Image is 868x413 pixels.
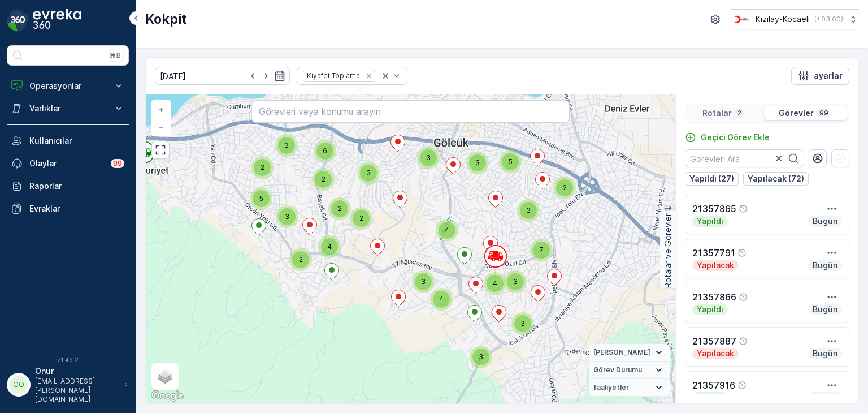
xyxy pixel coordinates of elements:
div: 4 [436,219,458,242]
a: Uzaklaştır [153,118,170,135]
img: logo [7,9,29,32]
span: 3 [520,319,525,328]
div: 2 [251,156,274,179]
span: + [159,105,164,114]
div: Yardım Araç İkonu [737,381,747,390]
div: 2 [312,168,335,191]
span: 4 [439,295,444,303]
div: 5 [250,187,272,210]
span: 3 [526,206,531,214]
div: 3 [417,147,440,169]
p: Kullanıcılar [29,135,124,147]
p: 21357916 [692,378,735,392]
div: 3 [504,270,527,293]
div: 2 [553,177,576,199]
p: Rotalar [702,107,732,119]
span: 2 [338,204,342,213]
img: k%C4%B1z%C4%B1lay_0jL9uU1.png [731,13,751,25]
p: ⌘B [110,51,121,60]
div: Yardım Araç İkonu [739,337,748,346]
a: Layers [153,364,177,389]
span: 7 [540,246,544,254]
summary: Görev Durumu [589,362,670,379]
p: [EMAIL_ADDRESS][PERSON_NAME][DOMAIN_NAME] [35,377,119,404]
a: Olaylar99 [7,152,129,175]
p: 21357887 [692,334,736,348]
p: 2 [736,109,743,118]
div: 3 [412,270,435,293]
p: 99 [113,159,122,168]
a: Kullanıcılar [7,130,129,152]
p: Yapıldı (27) [689,173,734,184]
p: ( +03:00 ) [814,15,843,24]
div: Yardım Araç İkonu [739,204,748,213]
span: 3 [366,169,371,177]
div: 7 [530,239,553,261]
button: OOOnur[EMAIL_ADDRESS][PERSON_NAME][DOMAIN_NAME] [7,365,129,404]
button: Operasyonlar [7,75,129,97]
p: ayarlar [814,70,843,81]
div: 2 [350,207,372,230]
a: Geçici Görev Ekle [685,132,770,143]
p: Varlıklar [29,103,106,114]
button: Yapılacak (72) [743,172,809,186]
p: 99 [818,109,830,118]
p: Yapılacak (72) [748,173,804,184]
a: Yakınlaştır [153,101,170,118]
p: Yapıldı [696,392,724,403]
p: Bugün [811,260,839,271]
button: ayarlar [791,67,849,85]
span: 3 [284,141,289,149]
span: 2 [261,163,264,171]
span: 2 [322,175,325,183]
div: 3 [517,199,540,222]
span: 4 [493,279,497,287]
div: 4 [318,235,341,258]
span: 2 [299,255,303,264]
button: Varlıklar [7,97,129,120]
p: Rotalar ve Görevler [662,213,674,288]
span: 4 [327,242,332,251]
div: 3 [357,162,380,184]
div: Yardım Araç İkonu [737,248,747,257]
p: Bugün [811,392,839,403]
div: 3 [276,205,298,228]
span: 3 [513,277,518,286]
span: faaliyetler [593,383,629,392]
div: 6 [314,140,336,162]
button: Kızılay-Kocaeli(+03:00) [731,9,859,29]
summary: faaliyetler [589,379,670,397]
span: 6 [323,147,327,155]
span: 2 [359,214,363,222]
div: 3 [470,346,492,368]
p: Yapıldı [696,216,724,227]
p: Geçici Görev Ekle [701,132,770,143]
p: 21357865 [692,202,736,216]
p: Olaylar [29,158,104,169]
span: 3 [426,153,431,162]
span: − [159,122,164,131]
p: Görevler [779,107,814,119]
p: Bugün [811,216,839,227]
div: 4 [484,272,506,295]
p: Evraklar [29,203,124,214]
p: Kokpit [145,10,187,28]
button: Yapıldı (27) [685,172,739,186]
div: 3 [511,312,534,335]
span: v 1.49.2 [7,356,129,363]
p: Onur [35,365,119,377]
div: Remove Kıyafet Toplama [363,71,375,80]
p: Bugün [811,348,839,359]
p: Raporlar [29,180,124,192]
span: 5 [509,157,513,166]
div: Yardım Araç İkonu [739,292,748,302]
input: Görevleri Ara [685,149,804,167]
p: 21357866 [692,290,736,304]
div: 2 [289,248,312,271]
input: Görevleri veya konumu arayın [251,100,569,123]
span: 2 [563,183,567,192]
div: 4 [430,288,453,311]
a: Raporlar [7,175,129,197]
p: Operasyonlar [29,80,106,92]
p: Yapılacak [696,348,735,359]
